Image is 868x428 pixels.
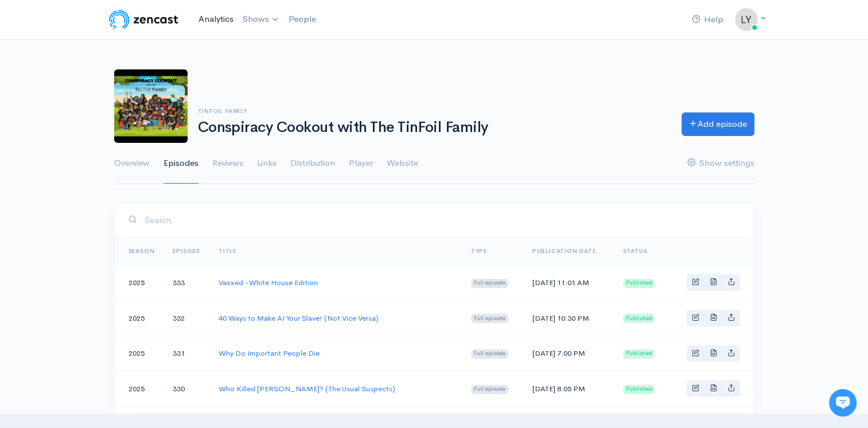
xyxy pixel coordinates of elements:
[219,278,318,287] a: Vaxxed -White House Edition
[164,265,209,301] td: 333
[687,7,728,32] a: Help
[115,336,164,371] td: 2025
[284,7,321,32] a: People
[387,143,418,184] a: Website
[623,247,648,255] span: Status
[107,8,180,31] img: ZenCast Logo
[471,385,508,394] span: Full episode
[198,108,668,114] h6: TinFoil Family
[623,279,655,288] span: Published
[687,345,740,362] div: Basic example
[349,143,373,184] a: Player
[735,8,758,31] img: ...
[18,152,212,175] button: New conversation
[623,314,655,323] span: Published
[115,371,164,407] td: 2025
[194,7,238,32] a: Analytics
[164,336,209,371] td: 331
[33,216,205,239] input: Search articles
[523,265,614,301] td: [DATE] 11:01 AM
[238,7,284,32] a: Shows
[682,112,754,136] a: Add episode
[257,143,277,184] a: Links
[829,389,857,417] iframe: gist-messenger-bubble-iframe
[687,310,740,326] div: Basic example
[687,274,740,291] div: Basic example
[523,300,614,336] td: [DATE] 10:30 PM
[115,300,164,336] td: 2025
[164,300,209,336] td: 332
[219,384,395,394] a: Who Killed [PERSON_NAME]? (The Usual Suspects)
[212,143,243,184] a: Reviews
[144,208,740,232] input: Search
[219,313,379,323] a: 40 Ways to Make AI Your Slave! (Not Vice Versa)
[219,247,236,255] a: Title
[687,143,754,184] a: Show settings
[17,76,212,131] h2: Just let us know if you need anything and we'll be happy to help! 🙂
[471,247,487,255] a: Type
[198,119,668,136] h1: Conspiracy Cookout with The TinFoil Family
[74,159,138,168] span: New conversation
[164,371,209,407] td: 330
[471,314,508,323] span: Full episode
[129,247,155,255] a: Season
[173,247,200,255] a: Episode
[687,380,740,397] div: Basic example
[219,348,320,358] a: Why Do Important People Die
[523,371,614,407] td: [DATE] 8:05 PM
[623,385,655,394] span: Published
[164,143,198,184] a: Episodes
[17,56,212,74] h1: Hi 👋
[15,197,214,211] p: Find an answer quickly
[623,349,655,359] span: Published
[523,336,614,371] td: [DATE] 7:00 PM
[114,143,150,184] a: Overview
[290,143,335,184] a: Distribution
[532,247,596,255] a: Publication date
[115,265,164,301] td: 2025
[471,279,508,288] span: Full episode
[471,349,508,359] span: Full episode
